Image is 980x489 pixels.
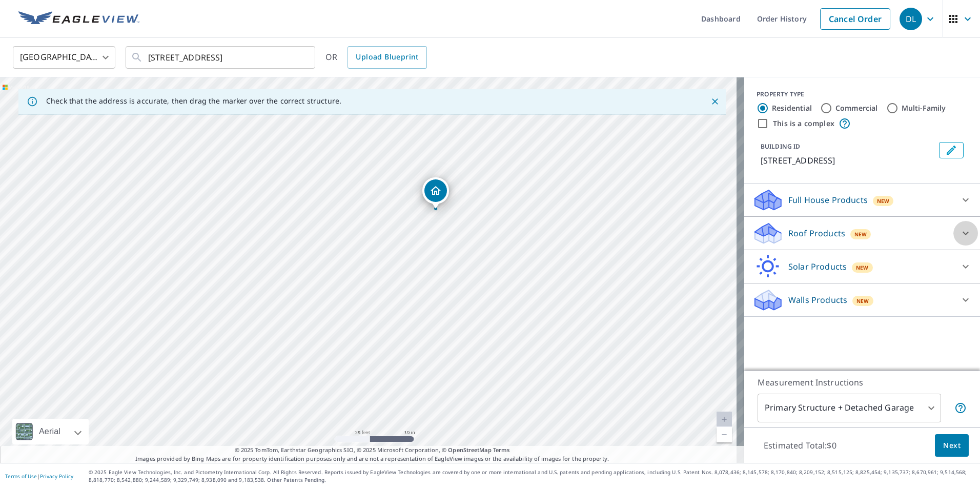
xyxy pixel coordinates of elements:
div: Full House ProductsNew [752,188,972,212]
p: Measurement Instructions [758,376,967,389]
p: Check that the address is accurate, then drag the marker over the correct structure. [46,96,341,106]
p: | [5,473,73,479]
a: Terms [493,446,510,454]
span: New [877,197,890,205]
div: Dropped pin, building 1, Residential property, 2290 W County Road 250 S Liberty, IN 47353 [422,177,449,209]
p: Walls Products [788,294,847,306]
img: EV Logo [18,11,139,27]
div: Roof ProductsNew [752,221,972,246]
span: New [854,230,867,238]
p: BUILDING ID [761,142,800,151]
div: Walls ProductsNew [752,288,972,312]
div: [GEOGRAPHIC_DATA] [13,43,115,72]
a: Cancel Order [820,8,890,30]
a: Upload Blueprint [348,46,426,69]
p: © 2025 Eagle View Technologies, Inc. and Pictometry International Corp. All Rights Reserved. Repo... [89,468,975,484]
label: Residential [772,103,812,113]
div: PROPERTY TYPE [757,90,968,99]
a: Privacy Policy [40,473,73,480]
div: Aerial [36,419,64,444]
a: Current Level 20, Zoom In Disabled [717,412,732,427]
div: Aerial [12,419,89,444]
span: New [856,297,869,305]
button: Close [708,95,722,108]
div: Primary Structure + Detached Garage [758,394,941,422]
span: Next [943,439,961,452]
label: Multi-Family [902,103,946,113]
p: Full House Products [788,194,868,206]
a: Terms of Use [5,473,37,480]
a: OpenStreetMap [448,446,491,454]
button: Edit building 1 [939,142,964,158]
span: © 2025 TomTom, Earthstar Geographics SIO, © 2025 Microsoft Corporation, © [235,446,510,455]
div: Solar ProductsNew [752,254,972,279]
button: Next [935,434,969,457]
input: Search by address or latitude-longitude [148,43,294,72]
label: This is a complex [773,118,834,129]
label: Commercial [835,103,878,113]
div: DL [900,8,922,30]
span: Upload Blueprint [356,51,418,64]
p: Roof Products [788,227,845,239]
p: [STREET_ADDRESS] [761,154,935,167]
p: Estimated Total: $0 [756,434,845,457]
a: Current Level 20, Zoom Out [717,427,732,442]
div: OR [325,46,427,69]
span: Your report will include the primary structure and a detached garage if one exists. [954,402,967,414]
p: Solar Products [788,260,847,273]
span: New [856,263,869,272]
